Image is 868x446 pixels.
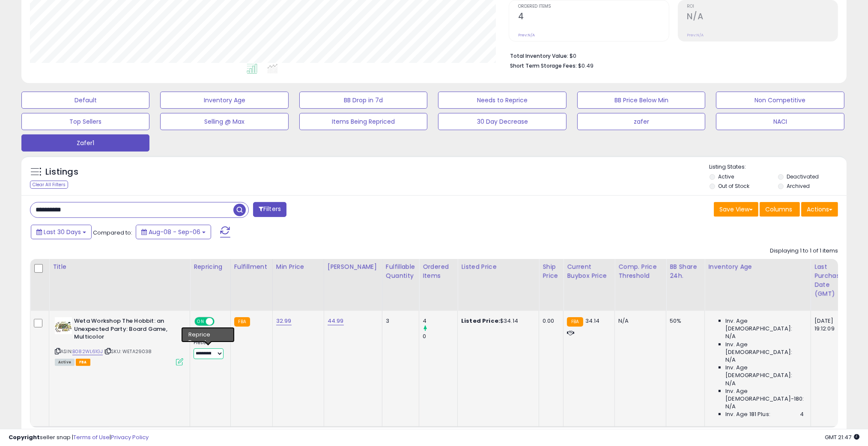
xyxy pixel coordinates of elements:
button: Inventory Age [160,92,288,109]
span: | SKU: WETA29038 [104,348,152,355]
div: Comp. Price Threshold [618,262,662,280]
span: Columns [765,205,792,214]
label: Active [719,173,734,180]
div: $34.14 [461,317,532,325]
span: 34.14 [585,317,600,325]
label: Out of Stock [719,182,750,190]
button: Actions [801,202,838,217]
button: NACI [716,113,844,130]
img: 511a7PXbXNS._SL40_.jpg [55,317,72,334]
b: Short Term Storage Fees: [510,62,577,69]
span: Compared to: [93,229,132,237]
a: B082WL61GJ [72,348,103,355]
div: Win BuyBox [194,330,224,338]
button: Filters [253,202,286,217]
label: Archived [787,182,810,190]
button: BB Price Below Min [577,92,705,109]
small: Prev: N/A [518,33,535,38]
div: 50% [670,317,698,325]
span: N/A [725,403,736,410]
span: Inv. Age [DEMOGRAPHIC_DATA]: [725,341,804,356]
div: Fulfillment [234,262,269,271]
button: Non Competitive [716,92,844,109]
a: Privacy Policy [111,433,149,441]
span: 2025-10-7 21:47 GMT [825,433,859,441]
button: Needs to Reprice [438,92,566,109]
p: Listing States: [710,163,847,171]
small: FBA [234,317,250,327]
b: Listed Price: [461,317,500,325]
span: All listings currently available for purchase on Amazon [55,359,75,366]
div: 4 [423,317,457,325]
div: Ordered Items [423,262,454,280]
div: BB Share 24h. [670,262,701,280]
div: Repricing [194,262,227,271]
b: Total Inventory Value: [510,52,568,59]
a: 44.99 [328,317,344,325]
button: Top Sellers [21,113,149,130]
a: Terms of Use [73,433,110,441]
button: zafer [577,113,705,130]
span: ON [195,318,206,325]
span: Ordered Items [518,4,668,9]
span: OFF [213,318,227,325]
span: Inv. Age [DEMOGRAPHIC_DATA]: [725,364,804,379]
button: Save View [714,202,758,217]
div: Displaying 1 to 1 of 1 items [770,247,838,255]
label: Deactivated [787,173,819,180]
h2: N/A [687,12,838,23]
button: Default [21,92,149,109]
span: N/A [725,333,736,340]
div: 0.00 [543,317,557,325]
a: 32.99 [276,317,292,325]
span: Inv. Age 181 Plus: [725,410,770,418]
button: 30 Day Decrease [438,113,566,130]
div: Min Price [276,262,320,271]
span: ROI [687,4,838,9]
div: Current Buybox Price [567,262,611,280]
button: BB Drop in 7d [299,92,427,109]
h5: Listings [45,166,78,178]
div: ASIN: [55,317,183,365]
div: Preset: [194,340,224,359]
span: Last 30 Days [44,228,81,236]
span: N/A [725,380,736,387]
button: Columns [760,202,800,217]
small: Prev: N/A [687,33,704,38]
button: Selling @ Max [160,113,288,130]
li: $0 [510,50,832,60]
div: 3 [386,317,412,325]
div: Last Purchase Date (GMT) [814,262,846,298]
h2: 4 [518,12,668,23]
div: N/A [618,317,659,325]
span: 4 [800,410,804,418]
div: Ship Price [543,262,560,280]
button: Items Being Repriced [299,113,427,130]
button: Last 30 Days [31,225,92,239]
strong: Copyright [9,433,40,441]
span: FBA [76,359,90,366]
div: Fulfillable Quantity [386,262,415,280]
div: [PERSON_NAME] [328,262,379,271]
div: Inventory Age [708,262,807,271]
small: FBA [567,317,583,327]
div: seller snap | | [9,434,149,442]
button: Aug-08 - Sep-06 [136,225,211,239]
div: [DATE] 19:12:09 [814,317,843,333]
span: Aug-08 - Sep-06 [149,228,200,236]
span: $0.49 [578,62,594,70]
div: Listed Price [461,262,535,271]
button: Zafer1 [21,134,149,152]
span: Inv. Age [DEMOGRAPHIC_DATA]: [725,317,804,333]
span: Inv. Age [DEMOGRAPHIC_DATA]-180: [725,387,804,403]
div: Clear All Filters [30,181,68,189]
span: N/A [725,356,736,364]
b: Weta Workshop The Hobbit: an Unexpected Party: Board Game, Multicolor [74,317,178,343]
div: 0 [423,333,457,340]
div: Title [53,262,186,271]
